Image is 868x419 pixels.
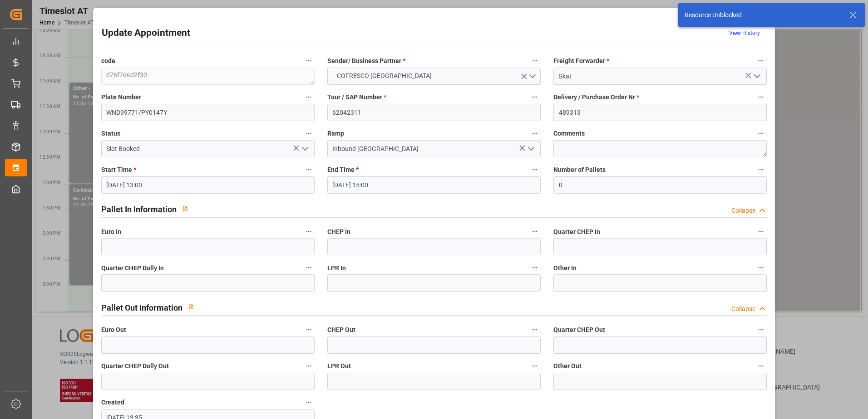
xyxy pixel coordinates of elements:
button: open menu [750,69,764,83]
button: CHEP In [529,225,541,237]
input: Type to search/select [327,140,541,157]
button: Other In [755,262,767,273]
button: code [303,55,315,67]
span: Sender/ Business Partner [327,56,405,66]
span: Number of Pallets [553,165,606,175]
button: Euro In [303,225,315,237]
button: Quarter CHEP Dolly In [303,262,315,273]
span: Other Out [553,361,582,371]
button: View description [182,298,200,315]
span: Tour / SAP Number [327,93,386,102]
button: LPR Out [529,360,541,372]
input: Type to search/select [101,140,315,157]
span: code [101,56,115,66]
span: Ramp [327,129,344,138]
button: Freight Forwarder * [755,55,767,67]
span: Euro In [101,227,121,237]
span: LPR Out [327,361,351,371]
input: DD-MM-YYYY HH:MM [101,176,315,194]
span: CHEP Out [327,325,355,335]
span: COFRESCO [GEOGRAPHIC_DATA] [332,71,436,81]
button: Ramp [529,127,541,139]
span: CHEP In [327,227,350,237]
span: End Time [327,165,359,175]
span: Start Time [101,165,136,175]
span: Quarter CHEP Dolly In [101,263,164,273]
input: Select Freight Forwarder [553,68,767,85]
button: Status [303,127,315,139]
button: End Time * [529,164,541,175]
a: View History [729,30,760,36]
span: Quarter CHEP In [553,227,600,237]
button: open menu [327,68,541,85]
h2: Pallet Out Information [101,302,182,314]
span: Comments [553,129,585,138]
button: Quarter CHEP Out [755,324,767,336]
textarea: d76f766d2f30 [101,68,315,85]
button: LPR In [529,262,541,273]
span: Euro Out [101,325,126,335]
button: View description [177,200,194,217]
button: Quarter CHEP Dolly Out [303,360,315,372]
button: Created [303,396,315,408]
span: Other In [553,263,577,273]
div: Collapse [731,304,755,314]
span: Status [101,129,120,138]
button: CHEP Out [529,324,541,336]
button: Other Out [755,360,767,372]
button: Start Time * [303,164,315,175]
button: Tour / SAP Number * [529,91,541,103]
div: Resource Unblocked [685,10,841,20]
span: Created [101,398,124,407]
button: open menu [297,142,311,156]
button: Quarter CHEP In [755,225,767,237]
button: Number of Pallets [755,164,767,175]
h2: Pallet In Information [101,203,177,215]
span: Delivery / Purchase Order Nr [553,93,639,102]
span: Quarter CHEP Dolly Out [101,361,169,371]
span: Plate Number [101,93,141,102]
button: open menu [524,142,538,156]
span: LPR In [327,263,346,273]
button: Plate Number [303,91,315,103]
h2: Update Appointment [102,26,190,40]
input: DD-MM-YYYY HH:MM [327,176,541,194]
button: Euro Out [303,324,315,336]
span: Quarter CHEP Out [553,325,605,335]
div: Collapse [731,206,755,215]
button: Delivery / Purchase Order Nr * [755,91,767,103]
button: Sender/ Business Partner * [529,55,541,67]
button: Comments [755,127,767,139]
span: Freight Forwarder [553,56,609,66]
